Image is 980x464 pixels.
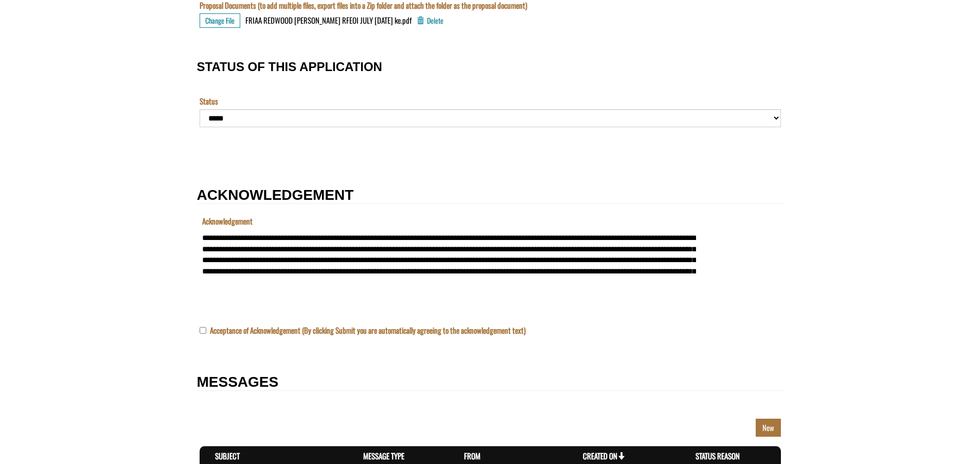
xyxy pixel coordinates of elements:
h3: STATUS OF THIS APPLICATION [197,60,783,74]
a: New [756,419,781,437]
fieldset: New Section [197,210,783,353]
a: Subject [215,450,240,461]
input: Name [3,57,496,75]
a: Status Reason [696,450,740,461]
label: Status [200,96,218,107]
button: Delete [417,13,443,28]
label: Acceptance of Acknowledgement (By clicking Submit you are automatically agreeing to the acknowled... [210,324,526,336]
a: Created On [583,450,625,461]
input: Program is a required field. [3,13,496,31]
textarea: Acknowledgement [3,13,496,64]
label: Submissions Due Date [3,86,64,97]
input: Acceptance of Acknowledgement (By clicking Submit you are automatically agreeing to the acknowled... [200,327,206,334]
button: Change File [200,13,240,28]
fieldset: STATUS OF THIS APPLICATION [197,49,783,139]
h2: ACKNOWLEDGEMENT [197,187,783,204]
div: FRIAA REDWOOD [PERSON_NAME] RFEOI JULY [DATE] ke.pdf [245,15,412,26]
h2: MESSAGES [197,374,783,391]
a: Message Type [363,450,404,461]
fieldset: Section [197,149,783,166]
label: The name of the custom entity. [3,43,23,54]
a: From [464,450,480,461]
